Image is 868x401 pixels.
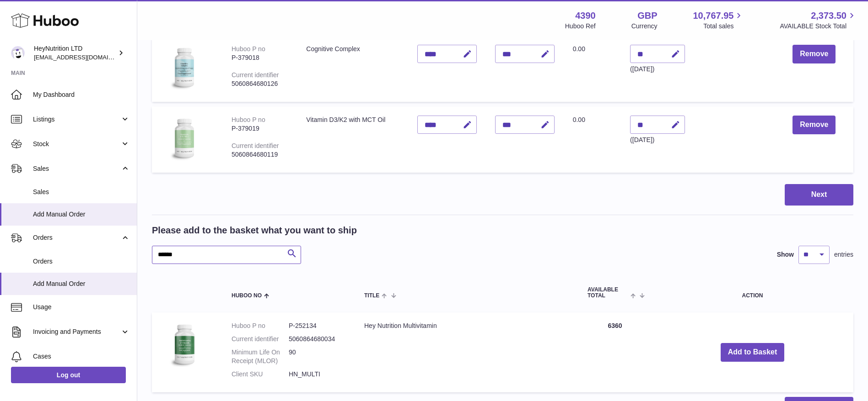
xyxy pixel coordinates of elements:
label: Show [777,250,794,259]
dt: Huboo P no [232,322,289,330]
span: Orders [33,233,120,242]
span: Total sales [703,22,744,31]
div: Huboo P no [232,45,265,53]
span: entries [834,250,853,259]
img: Cognitive Complex [161,45,207,90]
span: [EMAIL_ADDRESS][DOMAIN_NAME] [34,53,135,61]
div: P-379018 [232,53,288,62]
div: HeyNutrition LTD [34,44,116,62]
div: Huboo Ref [565,22,596,31]
span: Title [364,293,379,299]
span: 2,373.50 [811,10,846,22]
dt: Current identifier [232,335,289,343]
img: Vitamin D3/K2 with MCT Oil [161,116,207,161]
span: Add Manual Order [33,280,130,288]
td: Hey Nutrition Multivitamin [355,312,578,392]
span: Sales [33,164,120,173]
button: Next [785,184,853,206]
span: AVAILABLE Total [588,287,628,299]
div: 5060864680119 [232,150,288,159]
div: Currency [631,22,658,31]
span: 10,767.95 [693,10,733,22]
span: 0.00 [573,116,585,123]
img: internalAdmin-4390@internal.huboo.com [11,46,25,60]
span: Listings [33,115,120,124]
dt: Minimum Life On Receipt (MLOR) [232,348,289,365]
span: Orders [33,257,130,266]
span: 0.00 [573,45,585,53]
span: Add Manual Order [33,210,130,219]
td: 6360 [578,312,652,392]
dd: 5060864680034 [289,335,346,343]
div: Current identifier [232,71,279,79]
span: Invoicing and Payments [33,327,120,336]
a: Log out [11,367,126,383]
strong: GBP [637,10,657,22]
dd: P-252134 [289,322,346,330]
span: Sales [33,188,130,196]
th: Action [652,278,853,308]
a: 2,373.50 AVAILABLE Stock Total [780,10,857,31]
button: Add to Basket [721,343,785,362]
td: Vitamin D3/K2 with MCT Oil [297,106,408,173]
span: My Dashboard [33,90,130,99]
span: Cases [33,352,130,361]
strong: 4390 [575,10,596,22]
span: Stock [33,140,120,148]
button: Remove [793,45,836,63]
div: Huboo P no [232,116,265,123]
dd: 90 [289,348,346,365]
a: 10,767.95 Total sales [693,10,744,31]
span: AVAILABLE Stock Total [780,22,857,31]
div: ([DATE]) [630,65,685,74]
td: Cognitive Complex [297,36,408,102]
dd: HN_MULTI [289,370,346,379]
div: ([DATE]) [630,136,685,144]
span: Usage [33,303,130,311]
dt: Client SKU [232,370,289,379]
button: Remove [793,116,836,134]
div: 5060864680126 [232,79,288,88]
h2: Please add to the basket what you want to ship [152,224,357,237]
img: Hey Nutrition Multivitamin [161,322,207,367]
div: P-379019 [232,124,288,133]
span: Huboo no [232,293,262,299]
div: Current identifier [232,142,279,149]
